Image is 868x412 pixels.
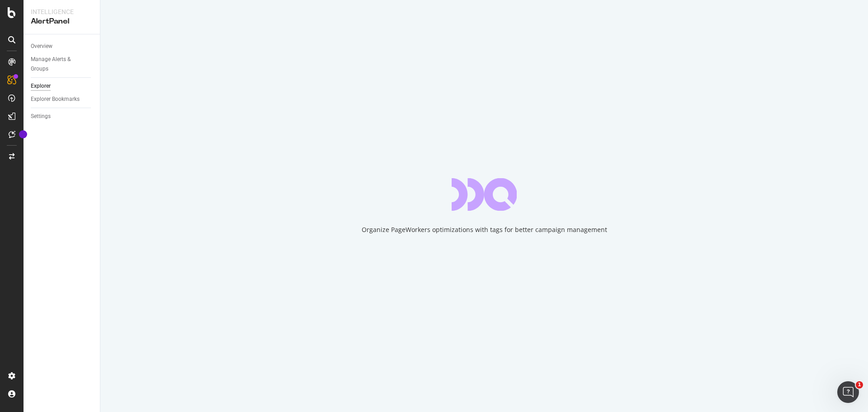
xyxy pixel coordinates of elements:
div: Intelligence [31,7,93,16]
div: animation [452,178,517,211]
div: Overview [31,42,52,51]
a: Explorer [31,81,94,91]
a: Explorer Bookmarks [31,95,94,104]
a: Overview [31,42,94,51]
a: Settings [31,112,94,121]
div: Manage Alerts & Groups [31,55,85,74]
span: 1 [856,381,863,388]
div: Explorer [31,81,51,91]
iframe: Intercom live chat [837,381,859,403]
div: Explorer Bookmarks [31,95,80,104]
div: Settings [31,112,51,121]
div: Organize PageWorkers optimizations with tags for better campaign management [362,225,607,234]
div: Tooltip anchor [19,130,27,138]
div: AlertPanel [31,16,93,27]
a: Manage Alerts & Groups [31,55,94,74]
